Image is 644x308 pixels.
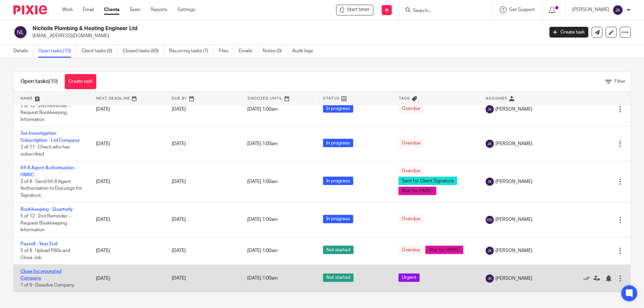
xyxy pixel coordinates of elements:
span: Get Support [509,7,535,12]
a: Files [219,45,234,58]
span: [DATE] 1:00am [247,248,278,253]
td: [DATE] [89,202,165,237]
img: svg%3E [612,5,623,15]
div: Keywords by Traffic [74,40,113,44]
a: 64-8 Agent Authorisation - HMRC [20,166,77,177]
span: Snoozed Until [248,97,283,100]
span: [DATE] 1:00am [247,218,278,222]
p: [PERSON_NAME] [572,6,609,13]
img: svg%3E [486,178,494,186]
span: Overdue [398,215,424,223]
span: [DATE] [172,248,186,253]
span: [PERSON_NAME] [495,216,532,223]
span: [DATE] [172,179,186,184]
a: Clients [104,6,119,13]
span: [DATE] 1:00am [247,141,278,146]
td: [DATE] [89,161,165,202]
span: [DATE] [172,218,186,222]
span: 2 of 11 · Check who has subscribed [20,145,70,157]
div: v 4.0.25 [19,11,33,16]
span: [DATE] 1:00am [247,276,278,281]
span: Status [323,97,340,100]
h2: Nicholls Plumbing & Heating Engineer Ltd [33,25,438,32]
span: 5 of 12 · 2nd Reminder - Request Bookkeeping Information [20,104,70,122]
a: Client tasks (0) [82,45,118,58]
span: [PERSON_NAME] [495,178,532,185]
span: In progress [323,104,353,113]
span: In progress [323,215,353,223]
a: Notes (0) [263,45,287,58]
td: [DATE] [89,92,165,127]
img: svg%3E [486,216,494,224]
a: Create task [549,27,588,38]
span: In progress [323,139,353,147]
span: Start timer [347,6,370,13]
span: In progress [323,177,353,185]
a: Close Incorporated Company [20,269,61,281]
h1: Open tasks [20,78,58,85]
div: Domain: [DOMAIN_NAME] [17,17,74,23]
a: Settings [177,6,195,13]
span: [DATE] 1:00am [247,179,278,184]
a: Details [13,45,33,58]
a: Recurring tasks (7) [169,45,214,58]
p: [EMAIL_ADDRESS][DOMAIN_NAME] [33,33,539,39]
a: Audit logs [292,45,318,58]
a: Team [129,6,141,13]
img: svg%3E [486,274,494,283]
td: [DATE] [89,265,165,292]
img: tab_domain_overview_orange.svg [18,39,23,44]
input: Search [412,8,473,14]
a: Email [83,6,94,13]
a: Emails [239,45,258,58]
span: Urgent [398,273,420,282]
img: logo_orange.svg [11,11,16,16]
a: Bookkeeping - Quarterly [20,207,73,212]
span: Overdue [398,246,424,254]
span: [PERSON_NAME] [495,140,532,147]
span: Overdue [398,104,424,113]
span: Not started [323,273,354,282]
span: [PERSON_NAME] [495,275,532,282]
img: website_grey.svg [11,17,16,23]
span: [PERSON_NAME] [495,106,532,113]
span: [DATE] [172,141,186,146]
td: [DATE] [89,237,165,264]
img: svg%3E [486,105,494,113]
span: Wait for HMRC [425,246,463,254]
td: [DATE] [89,127,165,161]
a: Tax Investigation Subscription - Ltd Company [20,131,80,142]
a: Closed tasks (60) [123,45,164,58]
span: 2 of 8 · Send 64-8 Agent Authorisation to Docusign for Signature [20,179,82,198]
span: Overdue [398,139,424,147]
a: Create task [65,74,96,89]
span: [DATE] 1:00am [247,107,278,112]
span: Overdue [398,167,424,175]
a: Reports [151,6,167,13]
span: 1 of 9 · Dissolve Company [20,283,74,288]
div: Nicholls Plumbing & Heating Engineer Ltd [336,5,373,15]
img: svg%3E [13,25,28,39]
span: 5 of 6 · Upload P60s and Close Job [20,248,70,260]
span: [PERSON_NAME] [495,247,532,254]
img: svg%3E [486,247,494,255]
span: Sent for Client Signature [398,177,457,185]
a: Open tasks (10) [38,45,76,58]
a: Mark as done [583,275,593,282]
span: [DATE] [172,107,186,112]
div: Domain Overview [25,40,60,44]
img: tab_keywords_by_traffic_grey.svg [67,39,72,44]
a: Work [62,6,73,13]
a: Payroll - Year End [20,242,57,246]
img: svg%3E [486,140,494,148]
span: Filter [614,79,625,84]
span: (10) [49,79,58,84]
span: Not started [323,246,354,254]
span: Tags [399,97,410,100]
img: Pixie [13,5,47,14]
span: Wait for HMRC [398,187,436,195]
span: [DATE] [172,276,186,281]
span: 5 of 12 · 2nd Reminder - Request Bookkeeping Information [20,214,70,232]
